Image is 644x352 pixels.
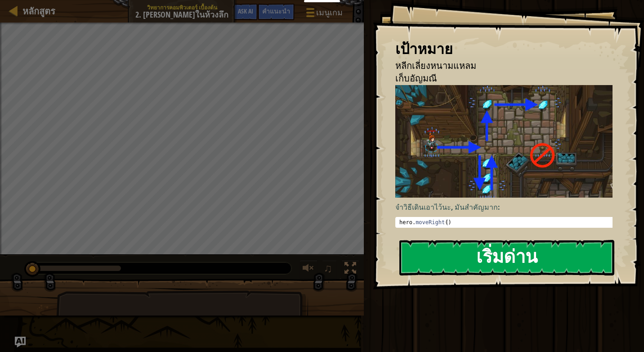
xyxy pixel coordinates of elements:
[15,337,26,347] button: Ask AI
[395,59,476,72] span: หลีกเลี่ยงหนามแหลม
[316,7,343,18] span: เมนูเกม
[238,7,253,15] span: Ask AI
[22,5,55,17] span: หลักสูตร
[395,202,619,212] p: จำวิธีเดินเอาไว้นะ, มันสำคัญมาก:
[341,260,359,279] button: สลับเป็นเต็มจอ
[300,260,318,279] button: ปรับระดับเสียง
[262,7,290,15] span: คำแนะนำ
[322,260,337,279] button: ♫
[384,59,610,72] li: หลีกเลี่ยงหนามแหลม
[395,72,437,84] span: เก็บอัญมณี
[299,4,348,25] button: เมนูเกม
[399,240,614,275] button: เริ่มด่าน
[324,262,333,275] span: ♫
[395,39,613,59] div: เป้าหมาย
[18,5,55,17] a: หลักสูตร
[395,85,619,198] img: อัญมณีในความลึก
[233,4,258,20] button: Ask AI
[384,72,610,85] li: เก็บอัญมณี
